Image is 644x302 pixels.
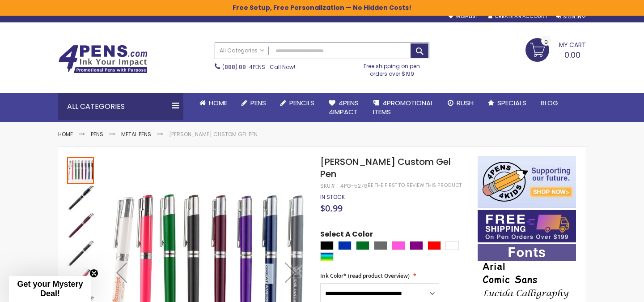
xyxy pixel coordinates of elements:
[289,98,314,108] span: Pencils
[234,93,273,113] a: Pens
[320,241,334,250] div: Black
[58,93,183,120] div: All Categories
[534,93,565,113] a: Blog
[91,130,103,138] a: Pens
[67,185,94,211] img: Earl Custom Gel Pen
[355,59,430,77] div: Free shipping on pen orders over $199
[17,280,83,298] span: Get your Mystery Deal!
[556,13,586,20] div: Sign In
[67,212,94,239] img: Earl Custom Gel Pen
[478,210,576,242] img: Free shipping on orders over $199
[373,98,433,116] span: 4PROMOTIONAL ITEMS
[525,38,586,60] a: 0.00 0
[220,47,264,54] span: All Categories
[67,240,94,267] img: Earl Custom Gel Pen
[320,193,345,201] span: In stock
[457,98,474,108] span: Rush
[67,156,95,184] div: Earl Custom Gel Pen
[67,184,95,211] div: Earl Custom Gel Pen
[273,93,322,113] a: Pencils
[67,268,94,295] img: Earl Custom Gel Pen
[564,49,580,60] span: 0.00
[488,13,547,20] a: Create an Account
[497,98,526,108] span: Specials
[250,98,266,108] span: Pens
[368,182,462,189] a: Be the first to review this product
[222,63,295,71] span: - Call Now!
[58,130,73,138] a: Home
[340,182,368,190] div: 4PG-5276
[89,269,98,278] button: Close teaser
[448,13,478,20] a: Wishlist
[478,156,576,208] img: 4pens 4 kids
[169,131,258,138] li: [PERSON_NAME] Custom Gel Pen
[428,241,441,250] div: Red
[192,93,234,113] a: Home
[121,130,151,138] a: Metal Pens
[338,241,352,250] div: Blue
[322,93,366,122] a: 4Pens4impact
[215,43,269,58] a: All Categories
[481,93,534,113] a: Specials
[320,202,343,214] span: $0.99
[9,276,91,302] div: Get your Mystery Deal!Close teaser
[222,63,265,71] a: (888) 88-4PENS
[320,182,337,190] strong: SKU
[320,272,410,280] span: Ink Color* (read product Overview)
[320,194,345,201] div: Availability
[392,241,405,250] div: Pink
[445,241,459,250] div: White
[356,241,369,250] div: Green
[209,98,227,108] span: Home
[541,98,558,108] span: Blog
[366,93,441,122] a: 4PROMOTIONALITEMS
[320,229,373,242] span: Select A Color
[329,98,359,116] span: 4Pens 4impact
[320,155,451,180] span: [PERSON_NAME] Custom Gel Pen
[374,241,387,250] div: Grey
[67,239,95,267] div: Earl Custom Gel Pen
[441,93,481,113] a: Rush
[67,211,95,239] div: Earl Custom Gel Pen
[67,267,95,295] div: Earl Custom Gel Pen
[544,38,548,46] span: 0
[58,45,148,73] img: 4Pens Custom Pens and Promotional Products
[320,252,334,261] div: Assorted
[410,241,423,250] div: Purple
